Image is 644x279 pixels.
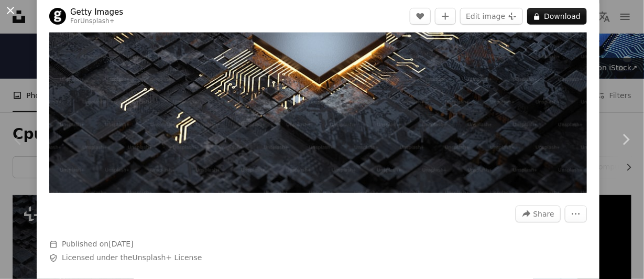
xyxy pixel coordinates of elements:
[607,89,644,190] a: Next
[62,253,202,263] span: Licensed under the
[527,8,587,25] button: Download
[516,206,561,222] button: Share this image
[565,206,587,222] button: More Actions
[460,8,523,25] button: Edit image
[410,8,431,25] button: Like
[70,17,123,26] div: For
[49,8,66,25] img: Go to Getty Images's profile
[108,240,133,248] time: May 3, 2023 at 7:48:37 PM GMT+6
[62,240,134,248] span: Published on
[70,7,123,17] a: Getty Images
[80,17,115,25] a: Unsplash+
[533,206,554,222] span: Share
[133,253,202,262] a: Unsplash+ License
[435,8,456,25] button: Add to Collection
